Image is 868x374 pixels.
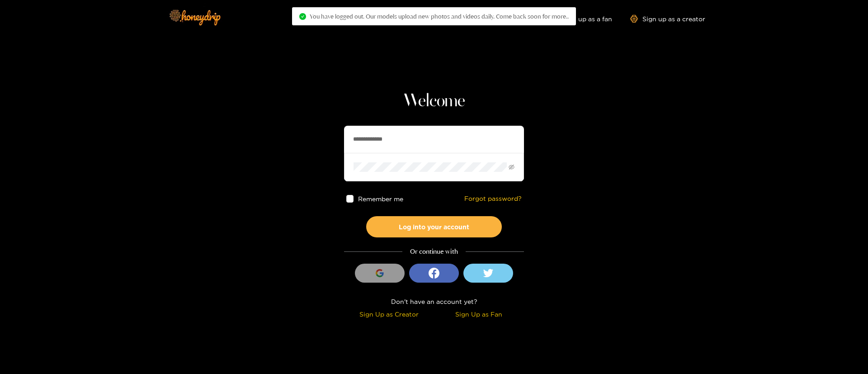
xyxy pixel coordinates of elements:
div: Or continue with [344,246,524,257]
h1: Welcome [344,90,524,112]
a: Sign up as a fan [550,15,612,23]
a: Sign up as a creator [630,15,705,23]
span: check-circle [299,13,306,20]
div: Don't have an account yet? [344,296,524,307]
div: Sign Up as Creator [346,309,432,319]
span: You have logged out. Our models upload new photos and videos daily. Come back soon for more.. [310,13,569,20]
div: Sign Up as Fan [436,309,522,319]
a: Forgot password? [464,195,522,203]
span: eye-invisible [509,164,514,170]
button: Log into your account [366,216,502,237]
span: Remember me [359,195,404,202]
